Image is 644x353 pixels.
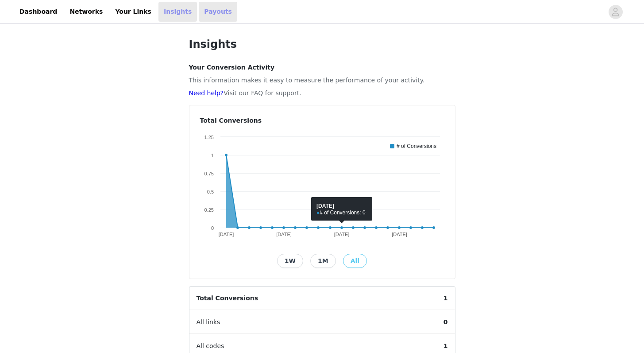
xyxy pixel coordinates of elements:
[199,2,237,22] a: Payouts
[189,63,455,72] h4: Your Conversion Activity
[310,254,336,268] button: 1M
[343,254,367,268] button: All
[158,2,197,22] a: Insights
[392,232,407,237] text: [DATE]
[110,2,157,22] a: Your Links
[189,310,228,334] span: All links
[211,225,213,231] text: 0
[189,89,455,98] p: Visit our FAQ for support.
[436,310,455,334] span: 0
[207,189,213,194] text: 0.5
[14,2,62,22] a: Dashboard
[189,89,224,97] a: Need help?
[204,135,213,140] text: 1.25
[277,254,303,268] button: 1W
[211,153,213,158] text: 1
[334,232,349,237] text: [DATE]
[189,36,455,52] h1: Insights
[397,143,436,149] text: # of Conversions
[276,232,292,237] text: [DATE]
[204,171,213,176] text: 0.75
[436,287,455,310] span: 1
[611,5,620,19] div: avatar
[64,2,108,22] a: Networks
[204,207,213,213] text: 0.25
[189,287,266,310] span: Total Conversions
[218,232,234,237] text: [DATE]
[200,116,444,125] h4: Total Conversions
[189,76,455,85] p: This information makes it easy to measure the performance of your activity.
